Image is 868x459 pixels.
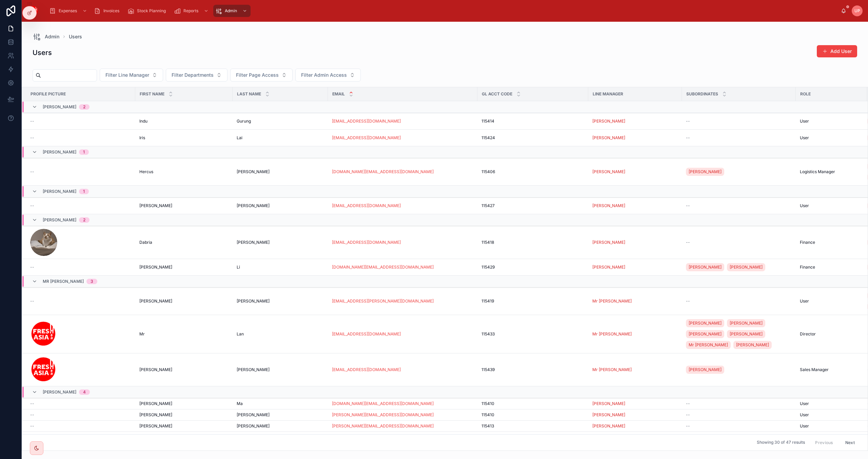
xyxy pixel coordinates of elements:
span: -- [30,118,34,124]
span: [PERSON_NAME] [43,104,76,110]
a: -- [686,298,792,304]
span: [PERSON_NAME] [592,118,625,124]
a: Ma [237,401,324,406]
span: Finance [800,240,815,245]
a: 115433 [481,331,584,337]
span: [PERSON_NAME] [237,169,270,175]
button: Select Button [166,69,228,81]
a: Mr [PERSON_NAME] [592,367,678,372]
span: UP [854,8,860,14]
span: -- [686,203,690,208]
a: User [800,135,863,141]
span: [PERSON_NAME] [237,423,270,429]
span: User [800,401,809,406]
span: [PERSON_NAME] [43,149,76,155]
span: 115427 [481,203,495,208]
a: [EMAIL_ADDRESS][DOMAIN_NAME] [332,331,401,337]
div: 1 [83,149,85,155]
span: [PERSON_NAME] [139,423,172,429]
a: [PERSON_NAME] [592,401,625,406]
a: [PERSON_NAME] [592,264,678,270]
a: [EMAIL_ADDRESS][DOMAIN_NAME] [332,135,473,141]
span: [PERSON_NAME] [592,169,625,175]
a: [EMAIL_ADDRESS][DOMAIN_NAME] [332,118,473,124]
a: Gurung [237,118,324,124]
a: -- [686,118,792,124]
span: User [800,298,809,304]
div: scrollable content [44,3,841,18]
a: [EMAIL_ADDRESS][DOMAIN_NAME] [332,135,401,141]
span: -- [686,118,690,124]
span: [PERSON_NAME] [689,264,722,270]
a: Users [69,33,82,40]
span: [PERSON_NAME] [592,203,625,208]
span: -- [30,169,34,175]
span: [PERSON_NAME] [139,401,172,406]
a: [EMAIL_ADDRESS][PERSON_NAME][DOMAIN_NAME] [332,298,434,304]
a: [PERSON_NAME] [139,423,229,429]
a: Li [237,264,324,270]
a: [PERSON_NAME] [237,169,324,175]
a: 115406 [481,169,584,175]
a: Director [800,331,863,337]
span: 115413 [481,423,494,429]
button: Select Button [295,69,361,81]
a: [PERSON_NAME] [686,168,724,176]
a: [PERSON_NAME] [686,263,724,271]
div: 2 [83,217,85,223]
a: [PERSON_NAME][EMAIL_ADDRESS][DOMAIN_NAME] [332,423,434,429]
a: 115419 [481,298,584,304]
a: User [800,118,863,124]
span: Mr [139,331,145,337]
a: Mr [PERSON_NAME] [592,298,632,304]
a: Admin [213,5,251,17]
a: -- [30,412,131,418]
a: [PERSON_NAME] [237,412,324,418]
a: Admin [33,33,59,41]
span: User [800,412,809,418]
a: Dabria [139,240,229,245]
a: [PERSON_NAME] [237,367,324,372]
span: -- [686,240,690,245]
a: [EMAIL_ADDRESS][DOMAIN_NAME] [332,240,473,245]
span: 115439 [481,367,495,372]
a: [EMAIL_ADDRESS][DOMAIN_NAME] [332,331,473,337]
a: 115429 [481,264,584,270]
a: [PERSON_NAME] [592,240,625,245]
span: Iris [139,135,145,141]
a: [PERSON_NAME] [237,203,324,208]
span: User [800,135,809,141]
span: -- [686,423,690,429]
a: [PERSON_NAME] [592,412,625,418]
a: -- [30,135,131,141]
span: [PERSON_NAME] [237,367,270,372]
a: 115413 [481,423,584,429]
span: Role [800,91,811,97]
a: [DOMAIN_NAME][EMAIL_ADDRESS][DOMAIN_NAME] [332,264,434,270]
a: [PERSON_NAME] [686,364,792,375]
span: [PERSON_NAME] [139,367,172,372]
a: [PERSON_NAME] [237,240,324,245]
a: Finance [800,264,863,270]
span: 115419 [481,298,494,304]
a: Iris [139,135,229,141]
span: [PERSON_NAME] [237,412,270,418]
a: [PERSON_NAME] [592,135,678,141]
span: Ma [237,401,243,406]
span: [PERSON_NAME] [689,331,722,337]
span: [PERSON_NAME] [237,203,270,208]
a: User [800,298,863,304]
a: -- [30,423,131,429]
span: Admin [225,8,237,14]
button: Add User [817,45,857,57]
a: [PERSON_NAME] [592,169,678,175]
span: -- [30,401,34,406]
span: Lan [237,331,244,337]
a: [PERSON_NAME] [139,298,229,304]
a: -- [30,203,131,208]
span: [PERSON_NAME] [139,203,172,208]
span: Li [237,264,240,270]
a: 115418 [481,240,584,245]
a: [PERSON_NAME] [733,341,772,349]
a: [PERSON_NAME] [139,203,229,208]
